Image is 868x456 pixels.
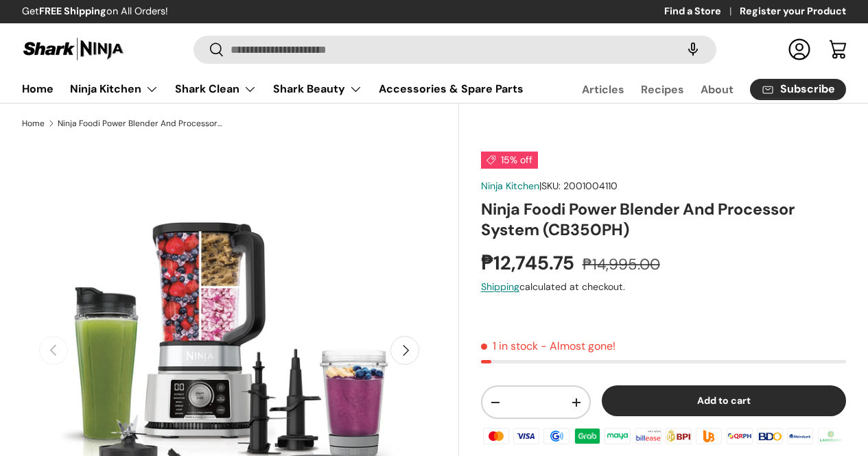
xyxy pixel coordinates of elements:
[701,76,734,103] a: About
[785,426,815,446] img: metrobank
[549,75,846,103] nav: Secondary
[602,385,846,416] button: Add to cart
[541,426,572,446] img: gcash
[481,280,519,293] a: Shipping
[62,75,167,103] summary: Ninja Kitchen
[481,426,511,446] img: master
[481,250,578,276] strong: ₱12,745.75
[582,76,624,103] a: Articles
[265,75,371,103] summary: Shark Beauty
[750,79,846,100] a: Subscribe
[481,280,846,294] div: calculated at checkout.
[22,75,524,103] nav: Primary
[22,75,54,102] a: Home
[671,34,715,64] speech-search-button: Search by voice
[481,180,539,192] a: Ninja Kitchen
[39,5,106,17] strong: FREE Shipping
[379,75,524,102] a: Accessories & Spare Parts
[780,84,835,95] span: Subscribe
[664,4,740,19] a: Find a Store
[167,75,265,103] summary: Shark Clean
[572,426,602,446] img: grabpay
[633,426,663,446] img: billease
[694,426,724,446] img: ubp
[175,75,257,103] a: Shark Clean
[539,180,618,192] span: |
[563,180,618,192] span: 2001004110
[541,339,615,353] p: - Almost gone!
[70,75,159,103] a: Ninja Kitchen
[725,426,755,446] img: qrph
[641,76,684,103] a: Recipes
[481,339,538,353] span: 1 in stock
[816,426,846,446] img: landbank
[541,180,561,192] span: SKU:
[481,199,846,241] h1: Ninja Foodi Power Blender And Processor System (CB350PH)
[22,4,168,19] p: Get on All Orders!
[273,75,362,103] a: Shark Beauty
[511,426,541,446] img: visa
[22,117,459,130] nav: Breadcrumbs
[755,426,785,446] img: bdo
[740,4,846,19] a: Register your Product
[22,119,45,128] a: Home
[22,36,125,62] img: Shark Ninja Philippines
[664,426,694,446] img: bpi
[602,426,633,446] img: maya
[481,152,538,169] span: 15% off
[583,254,660,274] s: ₱14,995.00
[58,119,222,128] a: Ninja Foodi Power Blender And Processor System (CB350PH)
